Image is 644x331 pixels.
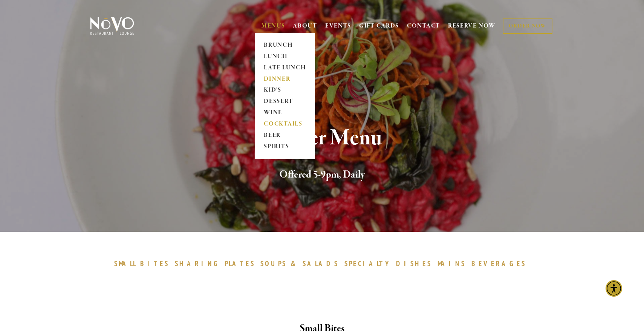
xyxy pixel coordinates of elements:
a: BRUNCH [262,40,309,51]
a: SHARINGPLATES [175,259,259,268]
span: SHARING [175,259,221,268]
a: DINNER [262,74,309,85]
a: DESSERT [262,96,309,107]
a: SPIRITS [262,141,309,153]
a: GIFT CARDS [359,19,399,33]
span: SALADS [303,259,339,268]
span: DISHES [396,259,432,268]
a: LATE LUNCH [262,62,309,74]
a: MAINS [437,259,470,268]
span: PLATES [225,259,255,268]
a: MENUS [262,22,285,30]
a: WINE [262,107,309,119]
img: Novo Restaurant &amp; Lounge [89,17,136,35]
span: BEVERAGES [471,259,526,268]
span: BITES [140,259,169,268]
a: ORDER NOW [503,18,552,34]
span: SOUPS [260,259,287,268]
a: KID'S [262,85,309,96]
a: SOUPS&SALADS [260,259,342,268]
a: RESERVE NOW [448,19,496,33]
a: CONTACT [407,19,440,33]
span: & [291,259,299,268]
a: BEVERAGES [471,259,530,268]
span: MAINS [437,259,466,268]
a: SPECIALTYDISHES [344,259,436,268]
a: EVENTS [325,22,351,30]
div: Accessibility Menu [606,280,622,297]
a: BEER [262,130,309,141]
a: ABOUT [293,22,317,30]
a: LUNCH [262,51,309,62]
span: SPECIALTY [344,259,393,268]
span: SMALL [114,259,137,268]
h2: Offered 5-9pm, Daily [102,167,542,183]
a: COCKTAILS [262,119,309,130]
a: SMALLBITES [114,259,173,268]
h1: Dinner Menu [102,126,542,150]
